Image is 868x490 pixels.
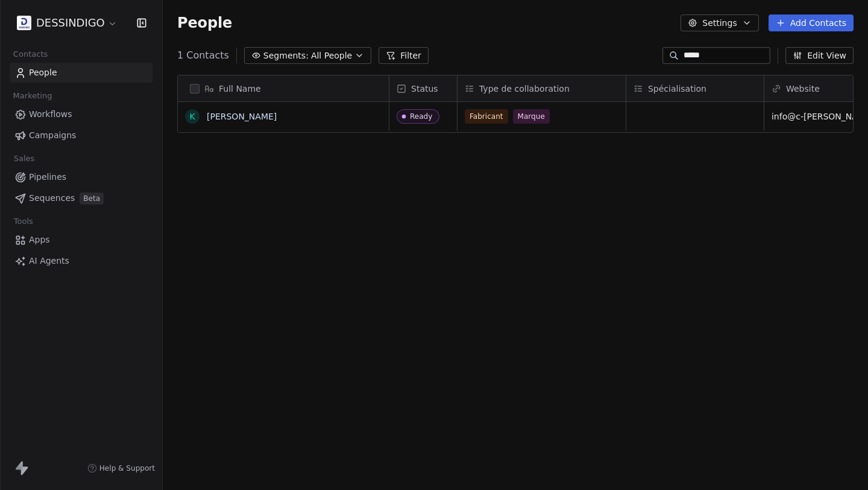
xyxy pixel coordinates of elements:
[681,14,758,31] button: Settings
[10,63,153,83] a: People
[8,212,38,231] span: Tools
[87,463,155,473] a: Help & Support
[10,251,153,271] a: AI Agents
[29,108,72,121] span: Workflows
[29,66,57,79] span: People
[177,14,232,32] span: People
[29,129,76,142] span: Campaigns
[648,83,706,95] span: Spécialisation
[14,13,120,33] button: DESSINDIGO
[80,192,104,205] span: Beta
[178,102,389,478] div: grid
[10,188,153,208] a: SequencesBeta
[785,47,854,64] button: Edit View
[99,463,155,473] span: Help & Support
[8,45,53,63] span: Contacts
[479,83,570,95] span: Type de collaboration
[29,234,50,246] span: Apps
[10,104,153,124] a: Workflows
[29,171,66,183] span: Pipelines
[263,49,309,62] span: Segments:
[207,112,277,121] a: [PERSON_NAME]
[36,15,105,31] span: DESSINDIGO
[10,167,153,187] a: Pipelines
[389,75,457,101] div: Status
[626,75,764,101] div: Spécialisation
[219,83,261,95] span: Full Name
[8,150,40,168] span: Sales
[10,230,153,250] a: Apps
[410,112,432,121] div: Ready
[769,14,854,31] button: Add Contacts
[8,87,57,105] span: Marketing
[786,83,820,95] span: Website
[465,109,508,124] span: Fabricant
[411,83,438,95] span: Status
[458,75,626,101] div: Type de collaboration
[178,75,389,101] div: Full Name
[513,109,550,124] span: Marque
[177,48,229,63] span: 1 Contacts
[17,16,31,30] img: DD.jpeg
[311,49,352,62] span: All People
[379,47,429,64] button: Filter
[189,110,195,123] div: K
[29,192,75,205] span: Sequences
[29,255,69,267] span: AI Agents
[10,126,153,145] a: Campaigns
